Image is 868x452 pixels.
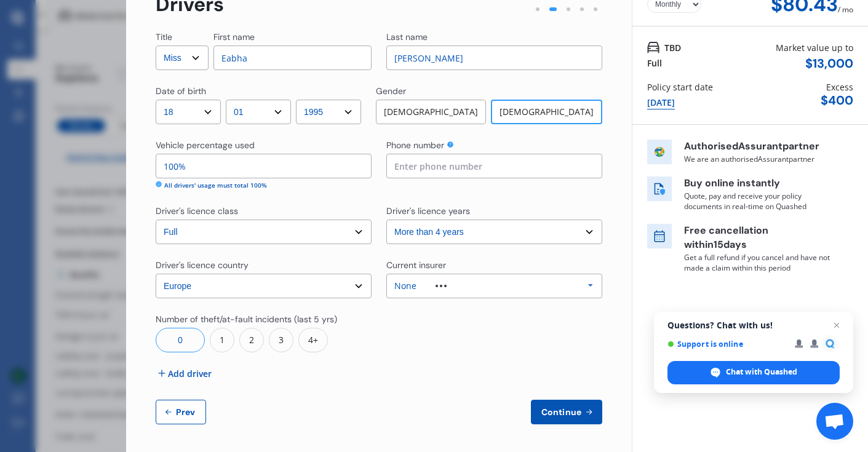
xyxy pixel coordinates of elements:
div: 4+ [298,328,328,352]
div: Phone number [386,139,444,151]
p: Buy online instantly [684,176,832,191]
input: Enter first name [213,46,372,70]
div: Driver's licence years [386,205,470,217]
span: Continue [539,407,584,417]
div: Open chat [816,403,853,440]
div: 1 [210,328,234,352]
div: 3 [269,328,293,352]
div: 0 [156,328,205,352]
span: Questions? Chat with us! [667,320,840,330]
div: [DEMOGRAPHIC_DATA] [491,100,602,124]
p: Quote, pay and receive your policy documents in real-time on Quashed [684,191,832,212]
input: Enter percentage [156,154,372,178]
p: Get a full refund if you cancel and have not made a claim within this period [684,252,832,273]
img: other.81dba5aafe580aa69f38.svg [436,285,447,287]
span: TBD [664,41,681,54]
div: Number of theft/at-fault incidents (last 5 yrs) [156,313,337,325]
span: Add driver [168,367,212,380]
div: First name [213,31,255,43]
p: We are an authorised Assurant partner [684,154,832,164]
p: Free cancellation within 15 days [684,224,832,252]
div: [DEMOGRAPHIC_DATA] [376,100,486,124]
div: Last name [386,31,428,43]
img: buy online icon [647,176,672,201]
span: Support is online [667,339,786,349]
div: Market value up to [776,41,853,54]
div: 2 [239,328,264,352]
div: All drivers' usage must total 100% [164,181,267,190]
div: Driver's licence class [156,205,238,217]
div: Title [156,31,172,43]
span: Close chat [829,318,844,333]
input: Enter phone number [386,154,602,178]
div: None [394,282,416,290]
div: Driver's licence country [156,259,249,271]
div: Excess [826,81,853,93]
div: Vehicle percentage used [156,139,255,151]
p: Authorised Assurant partner [684,140,832,154]
div: [DATE] [647,96,675,109]
div: Policy start date [647,81,713,93]
img: free cancel icon [647,224,672,248]
span: Prev [173,407,198,417]
div: Gender [376,85,406,97]
div: $ 400 [821,93,853,108]
div: Current insurer [386,259,446,271]
button: Prev [156,400,206,424]
span: Chat with Quashed [726,367,797,378]
div: Full [647,57,662,69]
button: Continue [531,400,602,424]
div: Date of birth [156,85,206,97]
div: Chat with Quashed [667,361,840,384]
input: Enter last name [386,46,602,70]
div: $ 13,000 [805,57,853,71]
img: insurer icon [647,140,672,164]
